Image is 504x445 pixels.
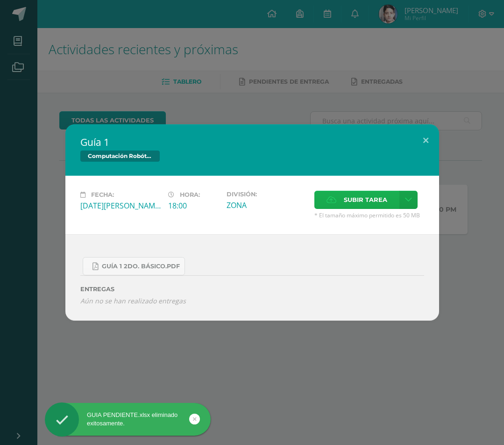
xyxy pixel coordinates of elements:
[91,191,114,198] span: Fecha:
[227,200,307,210] div: ZONA
[314,211,424,219] span: * El tamaño máximo permitido es 50 MB
[80,201,161,211] div: [DATE][PERSON_NAME]
[80,151,160,162] span: Computación Robótica
[412,124,439,156] button: Close (Esc)
[83,257,185,275] a: Guía 1 2do. Básico.pdf
[45,411,211,428] div: GUIA PENDIENTE.xlsx eliminado exitosamente.
[80,286,424,293] label: ENTREGAS
[80,296,424,305] i: Aún no se han realizado entregas
[344,191,387,208] span: Subir tarea
[180,191,200,198] span: Hora:
[102,263,180,270] span: Guía 1 2do. Básico.pdf
[227,191,307,198] label: División:
[80,136,424,149] h2: Guía 1
[168,201,219,211] div: 18:00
